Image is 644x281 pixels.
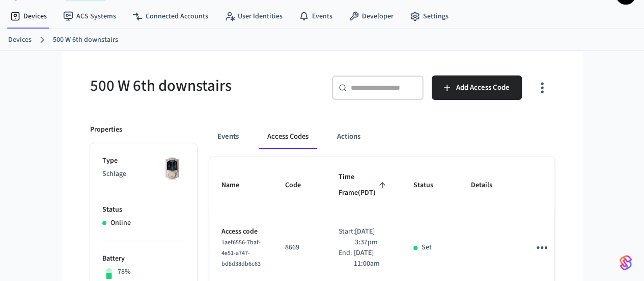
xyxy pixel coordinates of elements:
[2,7,55,25] a: Devices
[102,156,185,166] p: Type
[55,7,124,25] a: ACS Systems
[221,226,261,237] p: Access code
[471,177,506,193] span: Details
[620,254,632,271] img: SeamLogoGradient.69752ec5.svg
[285,242,314,253] p: 8669
[329,124,369,149] button: Actions
[354,248,388,269] p: [DATE] 11:00am
[413,177,446,193] span: Status
[402,7,457,25] a: Settings
[341,7,402,25] a: Developer
[285,177,314,193] span: Code
[209,124,247,149] button: Events
[339,169,389,201] span: Time Frame(PDT)
[216,7,291,25] a: User Identities
[221,177,253,193] span: Name
[339,248,354,269] div: End:
[221,238,261,268] span: 1aef6556-7baf-4e51-a747-bd8d38db6c63
[209,124,554,149] div: ant example
[422,242,432,253] p: Set
[456,81,510,94] span: Add Access Code
[90,124,122,135] p: Properties
[159,156,185,181] img: Schlage Sense Smart Deadbolt with Camelot Trim, Front
[102,253,185,264] p: Battery
[124,7,216,25] a: Connected Accounts
[339,226,355,248] div: Start:
[110,218,131,228] p: Online
[118,267,131,277] p: 78%
[355,226,389,248] p: [DATE] 3:37pm
[102,169,185,180] p: Schlage
[432,75,522,100] button: Add Access Code
[53,35,118,45] a: 500 W 6th downstairs
[102,205,185,215] p: Status
[8,35,32,45] a: Devices
[259,124,317,149] button: Access Codes
[90,75,316,96] h5: 500 W 6th downstairs
[291,7,341,25] a: Events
